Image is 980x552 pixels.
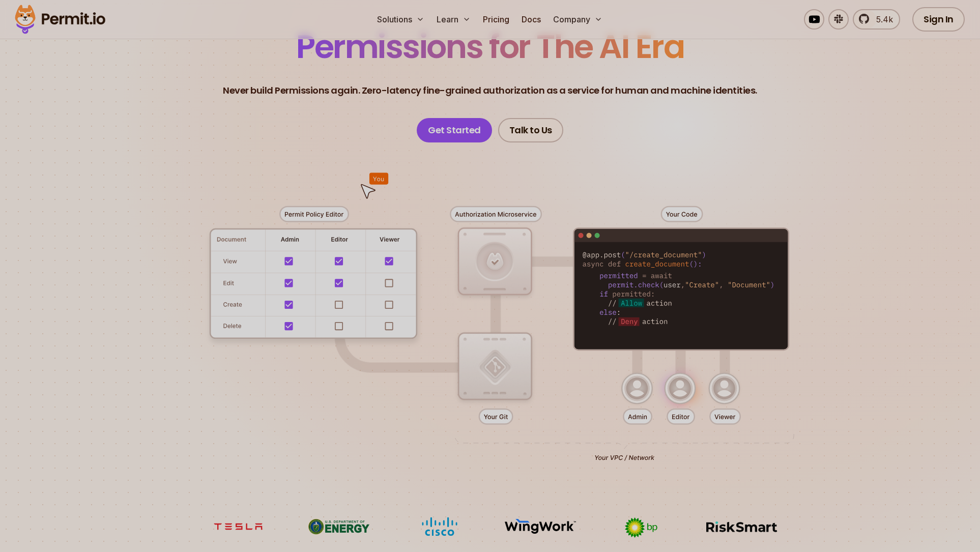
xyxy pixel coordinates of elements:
[498,118,563,142] a: Talk to Us
[401,517,478,536] img: Cisco
[502,517,579,536] img: Wingwork
[853,9,900,30] a: 5.4k
[517,9,545,30] a: Docs
[912,7,965,32] a: Sign In
[301,517,377,536] img: US department of energy
[417,118,492,142] a: Get Started
[603,517,679,538] img: bp
[200,517,276,536] img: tesla
[704,517,780,536] img: Risksmart
[479,9,513,30] a: Pricing
[549,9,607,30] button: Company
[433,9,475,30] button: Learn
[296,24,684,69] span: Permissions for The AI Era
[373,9,428,30] button: Solutions
[10,2,110,37] img: Permit logo
[223,83,757,98] p: Never build Permissions again. Zero-latency fine-grained authorization as a service for human and...
[870,13,893,25] span: 5.4k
